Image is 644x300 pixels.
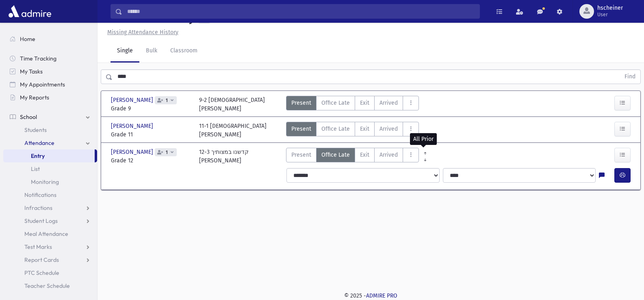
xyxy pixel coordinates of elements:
[3,123,97,136] a: Students
[3,214,97,227] a: Student Logs
[24,230,68,237] span: Meal Attendance
[111,130,191,139] span: Grade 11
[3,136,97,149] a: Attendance
[24,217,58,224] span: Student Logs
[20,94,49,101] span: My Reports
[291,151,311,159] span: Present
[3,149,95,162] a: Entry
[31,152,45,160] span: Entry
[321,125,350,133] span: Office Late
[111,96,155,104] span: [PERSON_NAME]
[104,29,178,36] a: Missing Attendance History
[20,68,43,75] span: My Tasks
[24,256,59,263] span: Report Cards
[3,253,97,266] a: Report Cards
[597,5,623,11] span: hscheiner
[3,162,97,175] a: List
[7,3,53,19] img: AdmirePro
[139,40,164,63] a: Bulk
[3,279,97,292] a: Teacher Schedule
[3,201,97,214] a: Infractions
[286,96,419,113] div: AttTypes
[164,40,204,63] a: Classroom
[3,52,97,65] a: Time Tracking
[20,35,35,43] span: Home
[379,99,398,107] span: Arrived
[164,150,169,155] span: 1
[379,125,398,133] span: Arrived
[3,78,97,91] a: My Appointments
[3,110,97,123] a: School
[107,29,178,36] u: Missing Attendance History
[291,99,311,107] span: Present
[111,104,191,113] span: Grade 9
[3,240,97,253] a: Test Marks
[360,99,369,107] span: Exit
[24,191,56,199] span: Notifications
[24,243,52,250] span: Test Marks
[31,178,59,186] span: Monitoring
[321,99,350,107] span: Office Late
[24,204,52,212] span: Infractions
[360,125,369,133] span: Exit
[410,133,437,145] div: All Prior
[620,70,640,84] button: Find
[286,148,419,165] div: AttTypes
[199,122,267,139] div: 11-1 [DEMOGRAPHIC_DATA] [PERSON_NAME]
[597,11,623,18] span: User
[111,156,191,165] span: Grade 12
[111,148,155,156] span: [PERSON_NAME]
[3,266,97,279] a: PTC Schedule
[111,291,631,300] div: © 2025 -
[286,122,419,139] div: AttTypes
[164,98,169,103] span: 1
[24,126,47,134] span: Students
[3,227,97,240] a: Meal Attendance
[379,151,398,159] span: Arrived
[24,282,70,289] span: Teacher Schedule
[31,165,40,173] span: List
[24,139,54,147] span: Attendance
[20,81,65,88] span: My Appointments
[291,125,311,133] span: Present
[20,113,37,121] span: School
[3,32,97,45] a: Home
[360,151,369,159] span: Exit
[321,151,350,159] span: Office Late
[111,40,139,63] a: Single
[122,4,479,19] input: Search
[3,188,97,201] a: Notifications
[199,148,249,165] div: 12-3 קדשנו במצותיך [PERSON_NAME]
[24,269,59,276] span: PTC Schedule
[3,91,97,104] a: My Reports
[111,122,155,130] span: [PERSON_NAME]
[20,55,56,62] span: Time Tracking
[3,65,97,78] a: My Tasks
[3,175,97,188] a: Monitoring
[199,96,265,113] div: 9-2 [DEMOGRAPHIC_DATA] [PERSON_NAME]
